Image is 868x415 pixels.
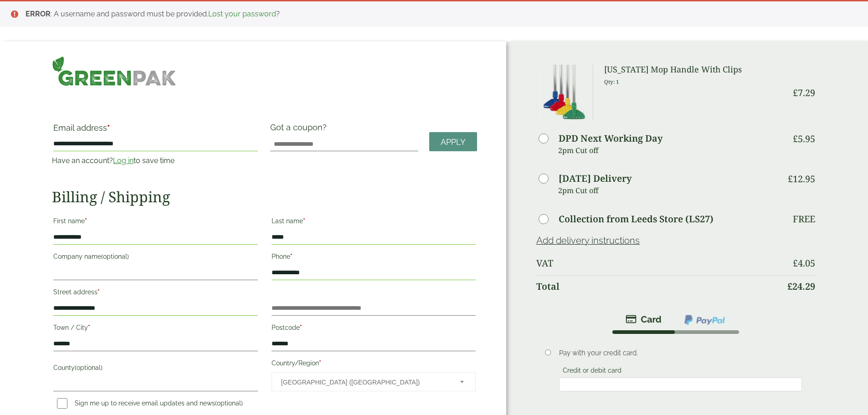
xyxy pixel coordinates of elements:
[793,133,798,145] span: £
[52,188,477,205] h2: Billing / Shipping
[788,173,793,185] span: £
[536,252,781,274] th: VAT
[98,288,100,296] abbr: required
[787,280,792,292] span: £
[53,361,257,377] label: County
[793,133,815,145] bdi: 5.95
[536,275,781,297] th: Total
[53,400,247,410] label: Sign me up to receive email updates and news
[270,123,330,137] label: Got a coupon?
[559,367,625,377] label: Credit or debit card
[272,372,476,391] span: Country/Region
[208,10,276,18] a: Lost your password
[88,324,90,331] abbr: required
[793,257,815,269] bdi: 4.05
[75,364,103,371] span: (optional)
[319,359,321,367] abbr: required
[272,215,476,230] label: Last name
[52,56,176,86] img: GreenPak Supplies
[303,217,305,225] abbr: required
[793,214,815,225] p: Free
[215,400,243,407] span: (optional)
[536,235,640,246] a: Add delivery instructions
[107,123,110,133] abbr: required
[562,380,799,389] iframe: Secure card payment input frame
[441,137,466,147] span: Apply
[558,143,781,157] p: 2pm Cut off
[626,314,662,325] img: stripe.png
[787,280,815,292] bdi: 24.29
[559,174,632,183] label: [DATE] Delivery
[57,398,67,409] input: Sign me up to receive email updates and news(optional)
[53,124,257,137] label: Email address
[559,215,714,224] label: Collection from Leeds Store (LS27)
[558,184,781,197] p: 2pm Cut off
[113,156,134,165] a: Log in
[272,357,476,372] label: Country/Region
[604,65,781,75] h3: [US_STATE] Mop Handle With Clips
[53,321,257,337] label: Town / City
[429,132,477,152] a: Apply
[290,253,293,260] abbr: required
[53,215,257,230] label: First name
[281,373,448,392] span: United Kingdom (UK)
[793,87,815,99] bdi: 7.29
[85,217,87,225] abbr: required
[52,155,259,166] p: Have an account? to save time
[300,324,302,331] abbr: required
[559,348,802,358] p: Pay with your credit card.
[793,257,798,269] span: £
[683,314,726,326] img: ppcp-gateway.png
[559,134,663,143] label: DPD Next Working Day
[272,250,476,266] label: Phone
[26,9,853,20] li: : A username and password must be provided. ?
[793,87,798,99] span: £
[53,286,257,301] label: Street address
[101,253,129,260] span: (optional)
[272,321,476,337] label: Postcode
[53,250,257,266] label: Company name
[604,78,619,85] small: Qty: 1
[788,173,815,185] bdi: 12.95
[26,10,51,18] strong: ERROR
